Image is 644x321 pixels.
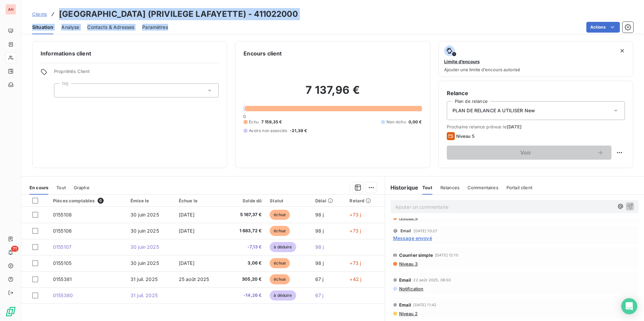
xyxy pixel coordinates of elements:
span: 0155108 [53,212,72,217]
span: à déduire [270,290,296,300]
div: Open Intercom Messenger [621,298,637,314]
span: échue [270,210,290,220]
span: Email [399,277,412,283]
span: 98 j [315,244,324,250]
span: 98 j [315,212,324,217]
span: Avoirs non associés [249,128,287,134]
span: 0,00 € [409,119,422,125]
span: Propriétés Client [54,69,219,78]
span: -14,26 € [230,292,262,299]
span: Contacts & Adresses [87,24,134,31]
span: Niveau 3 [398,261,418,267]
span: 25 août 2025 [179,276,209,282]
h3: [GEOGRAPHIC_DATA] (PRIVILEGE LAFAYETTE) - 411022000 [59,8,298,20]
span: échue [270,226,290,236]
span: 31 juil. 2025 [130,276,158,282]
span: Voir [455,150,597,155]
span: Situation [32,24,53,31]
input: Ajouter une valeur [60,87,65,93]
span: 0155106 [53,228,72,234]
div: Émise le [130,198,171,203]
span: à déduire [270,242,296,252]
span: +73 j [350,212,361,217]
span: Analyse [61,24,79,31]
span: Commentaires [468,185,498,190]
span: Email [400,229,411,233]
span: Échu [249,119,259,125]
span: Courrier simple [399,252,433,258]
span: [DATE] [507,124,522,129]
div: Échue le [179,198,222,203]
span: -21,39 € [290,128,307,134]
div: Statut [270,198,307,203]
span: -7,13 € [230,244,262,250]
div: Délai [315,198,342,203]
span: [DATE] 11:42 [413,303,436,307]
span: 0 [243,114,246,119]
span: 30 juin 2025 [130,212,159,217]
span: 30 juin 2025 [130,260,159,266]
button: Limite d’encoursAjouter une limite d’encours autorisé [438,41,633,77]
span: 0155380 [53,292,73,298]
span: Paramètres [142,24,168,31]
span: 7 159,35 € [261,119,282,125]
span: 98 j [315,228,324,234]
span: 71 [11,246,18,252]
span: 0155105 [53,260,71,266]
span: En cours [30,185,48,190]
span: [DATE] [179,228,195,234]
span: Message envoyé [393,235,432,242]
span: +73 j [350,228,361,234]
span: Email [399,302,412,308]
h2: 7 137,96 € [244,83,422,104]
span: 22 août 2025, 08:50 [413,278,451,282]
span: Limite d’encours [444,59,480,64]
span: [DATE] 10:27 [414,229,437,233]
span: Tout [56,185,66,190]
span: 0155107 [53,244,71,250]
div: Pièces comptables [53,198,122,204]
button: Actions [586,22,620,33]
span: PLAN DE RELANCE A UTILISER New [452,107,535,114]
span: Relances [440,185,460,190]
span: 3,06 € [230,260,262,267]
span: Clients [32,11,47,17]
button: Voir [447,146,611,160]
span: Graphe [74,185,90,190]
span: +73 j [350,260,361,266]
span: +42 j [350,276,361,282]
span: 67 j [315,292,324,298]
h6: Relance [447,89,625,97]
span: 30 juin 2025 [130,228,159,234]
span: 98 j [315,260,324,266]
span: 31 juil. 2025 [130,292,158,298]
span: 67 j [315,276,324,282]
span: Notification [398,286,424,291]
span: 5 167,37 € [230,211,262,218]
span: Portail client [506,185,532,190]
div: Retard [350,198,380,203]
div: Solde dû [230,198,262,203]
span: Non-échu [386,119,406,125]
span: 0155381 [53,276,72,282]
span: 1 683,72 € [230,228,262,234]
h6: Encours client [244,49,282,57]
span: échue [270,274,290,284]
span: 305,20 € [230,276,262,283]
h6: Historique [385,184,419,192]
div: AH [5,4,16,15]
span: 30 juin 2025 [130,244,159,250]
span: Tout [422,185,432,190]
span: [DATE] [179,260,195,266]
span: Niveau 2 [398,311,418,316]
span: [DATE] 12:10 [435,253,458,257]
a: Clients [32,11,47,17]
span: Niveau 5 [456,133,475,139]
img: Logo LeanPay [5,306,16,317]
span: [DATE] [179,212,195,217]
span: Ajouter une limite d’encours autorisé [444,67,520,72]
span: 6 [98,198,104,204]
span: échue [270,258,290,268]
span: Prochaine relance prévue le [447,124,625,129]
h6: Informations client [41,49,219,57]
